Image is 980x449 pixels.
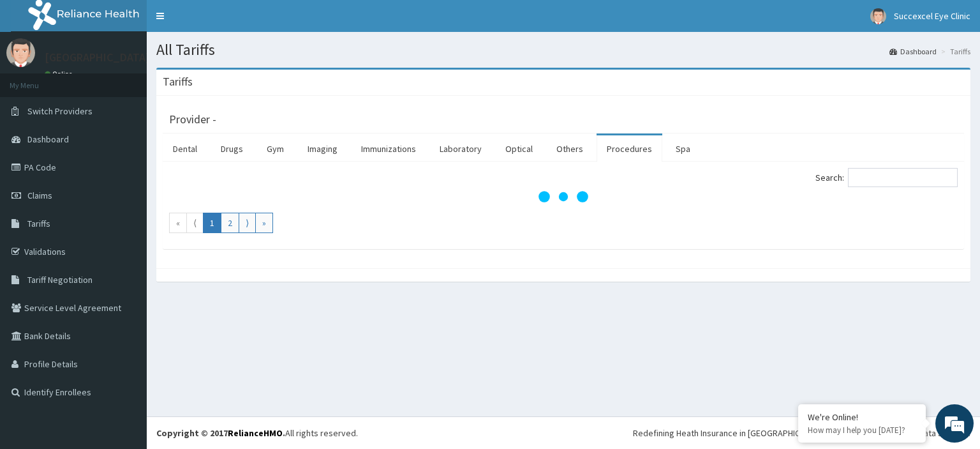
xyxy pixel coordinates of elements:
span: Tariffs [27,218,50,229]
footer: All rights reserved. [147,416,980,449]
p: [GEOGRAPHIC_DATA] [45,52,150,63]
a: Dashboard [889,46,937,57]
a: Others [546,135,593,162]
span: Succexcel Eye Clinic [894,10,970,22]
h3: Provider - [169,114,216,125]
a: Go to previous page [186,213,204,233]
a: Go to page number 2 [221,213,239,233]
a: Go to page number 1 [203,213,221,233]
span: Switch Providers [27,105,93,117]
a: Spa [665,135,701,162]
span: Tariff Negotiation [27,274,93,285]
div: Redefining Heath Insurance in [GEOGRAPHIC_DATA] using Telemedicine and Data Science! [633,427,970,439]
a: Go to last page [255,213,273,233]
a: Laboratory [429,135,492,162]
div: We're Online! [808,411,916,423]
a: Optical [495,135,543,162]
a: Online [45,70,75,79]
span: Claims [27,190,52,201]
img: User Image [6,38,35,67]
a: Dental [163,135,207,162]
a: Drugs [211,135,253,162]
li: Tariffs [938,46,970,57]
img: User Image [870,8,886,24]
a: Procedures [597,135,662,162]
h1: All Tariffs [156,42,970,58]
h3: Tariffs [163,76,193,88]
a: Gym [256,135,294,162]
a: Imaging [297,135,348,162]
label: Search: [815,168,958,187]
svg: audio-loading [538,171,589,222]
input: Search: [848,168,958,187]
a: Go to next page [239,213,256,233]
a: Immunizations [351,135,426,162]
a: RelianceHMO [228,427,283,439]
p: How may I help you today? [808,425,916,436]
span: Dashboard [27,133,69,145]
a: Go to first page [169,213,187,233]
strong: Copyright © 2017 . [156,427,285,439]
